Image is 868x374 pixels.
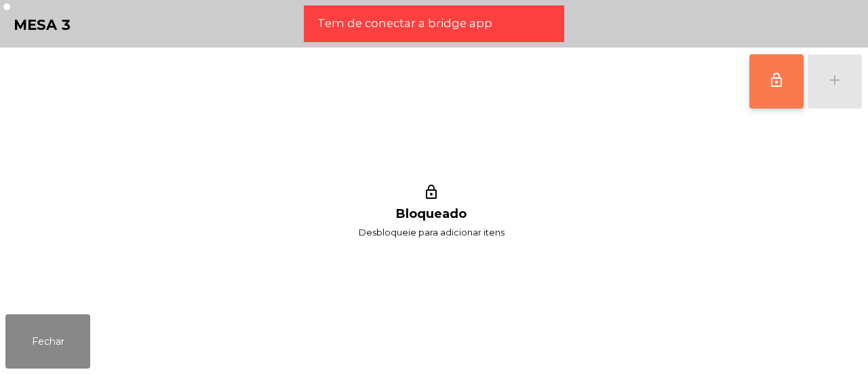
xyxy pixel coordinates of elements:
[421,184,441,204] i: lock_outline
[359,224,505,241] span: Desbloqueie para adicionar itens
[317,15,492,32] span: Tem de conectar a bridge app
[768,72,785,88] span: lock_outline
[396,207,467,221] h1: Bloqueado
[749,54,804,109] button: lock_outline
[5,314,90,369] button: Fechar
[14,15,71,35] h4: Mesa 3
